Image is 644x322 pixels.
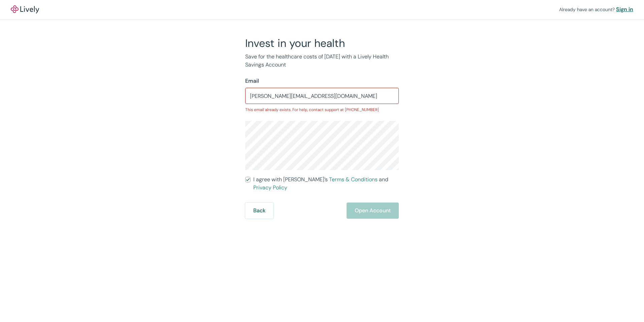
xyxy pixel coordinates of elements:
[253,184,287,191] a: Privacy Policy
[11,5,39,14] img: Lively
[245,107,399,113] p: This email already exists. For help, contact support at [PHONE_NUMBER]
[329,176,378,183] a: Terms & Conditions
[616,5,633,14] a: Sign in
[559,5,633,14] div: Already have an account?
[245,77,259,85] label: Email
[245,53,399,69] p: Save for the healthcare costs of [DATE] with a Lively Health Savings Account
[253,176,399,192] span: I agree with [PERSON_NAME]’s and
[245,203,273,219] button: Back
[11,5,39,14] a: LivelyLively
[245,36,399,50] h2: Invest in your health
